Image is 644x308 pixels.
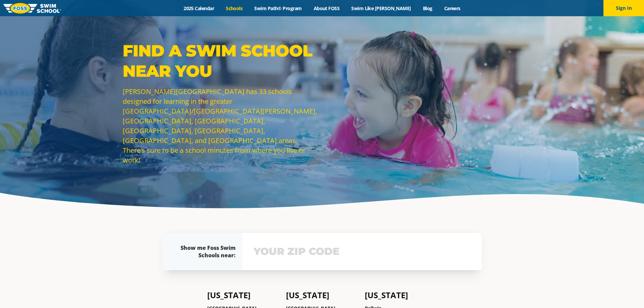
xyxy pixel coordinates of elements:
h4: [US_STATE] [286,290,358,300]
a: Schools [220,5,248,11]
p: [PERSON_NAME][GEOGRAPHIC_DATA] has 33 schools designed for learning in the greater [GEOGRAPHIC_DA... [123,87,319,165]
a: Swim Path® Program [248,5,308,11]
div: Show me Foss Swim Schools near: [176,244,236,259]
a: Blog [417,5,438,11]
p: Find a Swim School Near You [123,41,319,81]
input: YOUR ZIP CODE [252,242,472,261]
a: Swim Like [PERSON_NAME] [345,5,417,11]
a: Careers [438,5,466,11]
img: FOSS Swim School Logo [3,3,61,14]
h4: [US_STATE] [365,290,437,300]
a: 2025 Calendar [178,5,220,11]
h4: [US_STATE] [207,290,279,300]
a: About FOSS [308,5,345,11]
